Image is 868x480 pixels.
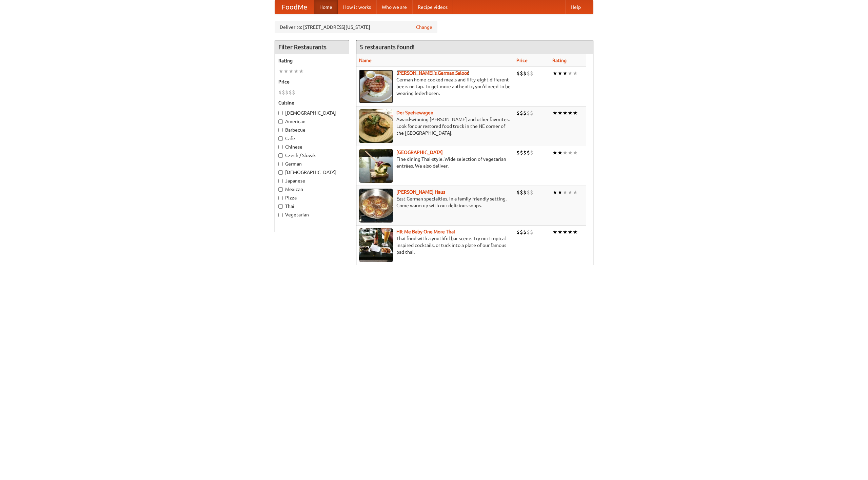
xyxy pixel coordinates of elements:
input: American [278,119,283,124]
li: $ [527,70,530,77]
li: ★ [573,228,578,236]
li: ★ [568,228,573,236]
li: ★ [294,68,299,75]
li: ★ [568,149,573,156]
li: $ [516,70,520,77]
li: ★ [563,70,568,77]
li: $ [527,189,530,196]
li: ★ [557,109,563,117]
input: [DEMOGRAPHIC_DATA] [278,111,283,115]
li: ★ [563,228,568,236]
label: [DEMOGRAPHIC_DATA] [278,169,346,176]
img: esthers.jpg [359,70,393,103]
li: $ [530,228,533,236]
a: FoodMe [275,0,314,14]
b: [PERSON_NAME]'s German Saloon [396,70,470,76]
li: ★ [552,149,557,156]
a: Hit Me Baby One More Thai [396,229,455,234]
li: ★ [283,68,289,75]
li: $ [516,149,520,156]
p: Fine dining Thai-style. Wide selection of vegetarian entrées. We also deliver. [359,156,511,169]
a: Der Speisewagen [396,110,433,115]
li: ★ [557,228,563,236]
li: ★ [563,189,568,196]
li: $ [520,149,523,156]
label: Czech / Slovak [278,152,346,159]
input: Japanese [278,179,283,183]
p: Thai food with a youthful bar scene. Try our tropical inspired cocktails, or tuck into a plate of... [359,235,511,255]
a: [GEOGRAPHIC_DATA] [396,150,443,155]
input: German [278,162,283,166]
h4: Filter Restaurants [275,40,349,54]
p: German home-cooked meals and fifty-eight different beers on tap. To get more authentic, you'd nee... [359,76,511,97]
label: Cafe [278,135,346,142]
label: Mexican [278,186,346,193]
label: [DEMOGRAPHIC_DATA] [278,110,346,116]
li: $ [520,109,523,117]
input: Cafe [278,136,283,141]
a: Recipe videos [412,0,453,14]
li: ★ [563,109,568,117]
a: Home [314,0,338,14]
input: Pizza [278,196,283,200]
ng-pluralize: 5 restaurants found! [360,44,415,50]
img: satay.jpg [359,149,393,183]
li: $ [278,89,282,96]
li: $ [516,189,520,196]
li: $ [530,149,533,156]
li: ★ [552,70,557,77]
p: East German specialties, in a family-friendly setting. Come warm up with our delicious soups. [359,195,511,209]
li: $ [282,89,285,96]
a: Help [565,0,586,14]
li: $ [523,109,527,117]
li: $ [523,189,527,196]
li: ★ [568,70,573,77]
label: Chinese [278,143,346,150]
label: Japanese [278,177,346,184]
li: ★ [557,70,563,77]
li: $ [292,89,295,96]
img: babythai.jpg [359,228,393,262]
li: ★ [552,189,557,196]
li: $ [527,228,530,236]
a: [PERSON_NAME] Haus [396,189,445,195]
li: $ [523,149,527,156]
li: $ [516,109,520,117]
input: Mexican [278,187,283,192]
label: Vegetarian [278,211,346,218]
div: Deliver to: [STREET_ADDRESS][US_STATE] [275,21,437,33]
img: kohlhaus.jpg [359,189,393,223]
input: Thai [278,204,283,209]
li: $ [527,109,530,117]
li: $ [530,189,533,196]
li: ★ [552,228,557,236]
li: $ [523,70,527,77]
input: Barbecue [278,128,283,132]
label: American [278,118,346,125]
h5: Rating [278,57,346,64]
li: $ [520,70,523,77]
p: Award-winning [PERSON_NAME] and other favorites. Look for our restored food truck in the NE corne... [359,116,511,136]
label: Thai [278,203,346,210]
a: Rating [552,58,567,63]
label: Pizza [278,194,346,201]
label: Barbecue [278,127,346,133]
li: $ [530,109,533,117]
li: $ [523,228,527,236]
li: ★ [573,70,578,77]
li: $ [520,228,523,236]
li: $ [289,89,292,96]
a: Who we are [376,0,412,14]
li: ★ [278,68,283,75]
a: Name [359,58,372,63]
a: How it works [338,0,376,14]
li: ★ [552,109,557,117]
li: ★ [568,109,573,117]
h5: Price [278,78,346,85]
label: German [278,160,346,167]
input: Czech / Slovak [278,153,283,158]
li: $ [530,70,533,77]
